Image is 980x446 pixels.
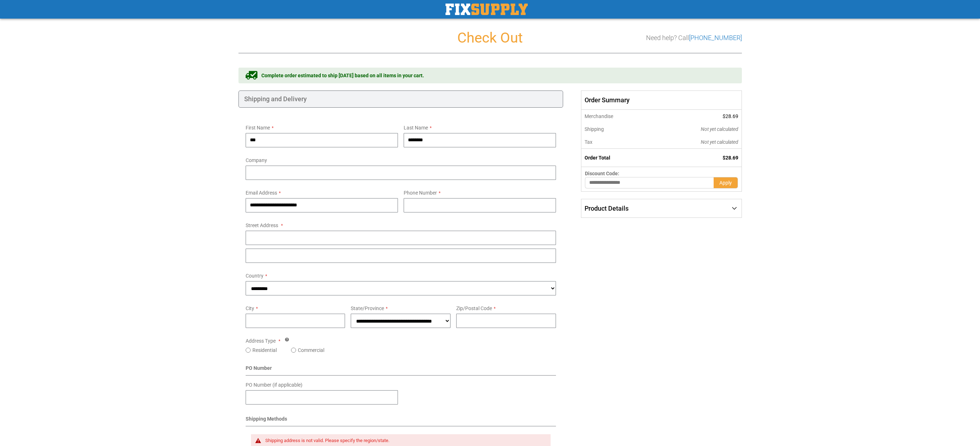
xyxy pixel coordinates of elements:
span: Country [246,273,264,279]
span: Company [246,157,267,163]
div: Shipping and Delivery [238,90,563,108]
span: $28.69 [723,113,738,119]
span: PO Number (if applicable) [246,382,302,388]
span: State/Province [351,305,384,311]
span: Complete order estimated to ship [DATE] based on all items in your cart. [261,72,424,79]
span: Order Summary [581,90,742,110]
span: Street Address [246,222,278,228]
a: [PHONE_NUMBER] [689,34,742,41]
img: Fix Industrial Supply [445,4,528,15]
button: Apply [714,177,738,188]
span: Not yet calculated [701,126,738,132]
span: Zip/Postal Code [456,305,492,311]
label: Commercial [298,347,324,354]
span: Address Type [246,338,276,344]
span: Discount Code: [585,171,619,176]
a: store logo [445,4,528,15]
span: Product Details [585,205,629,212]
span: Apply [719,180,732,186]
h1: Check Out [238,30,742,46]
span: Not yet calculated [701,139,738,145]
span: Phone Number [404,190,437,196]
label: Residential [252,347,277,354]
div: PO Number [246,364,556,376]
span: Shipping [585,126,604,132]
span: Email Address [246,190,277,196]
strong: Order Total [585,155,610,161]
div: Shipping address is not valid. Please specify the region/state. [265,438,544,443]
span: $28.69 [723,155,738,161]
div: Shipping Methods [246,415,556,426]
span: City [246,305,254,311]
h3: Need help? Call [646,34,742,41]
th: Merchandise [581,110,652,123]
th: Tax [581,136,652,149]
span: First Name [246,125,270,131]
span: Last Name [404,125,428,131]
